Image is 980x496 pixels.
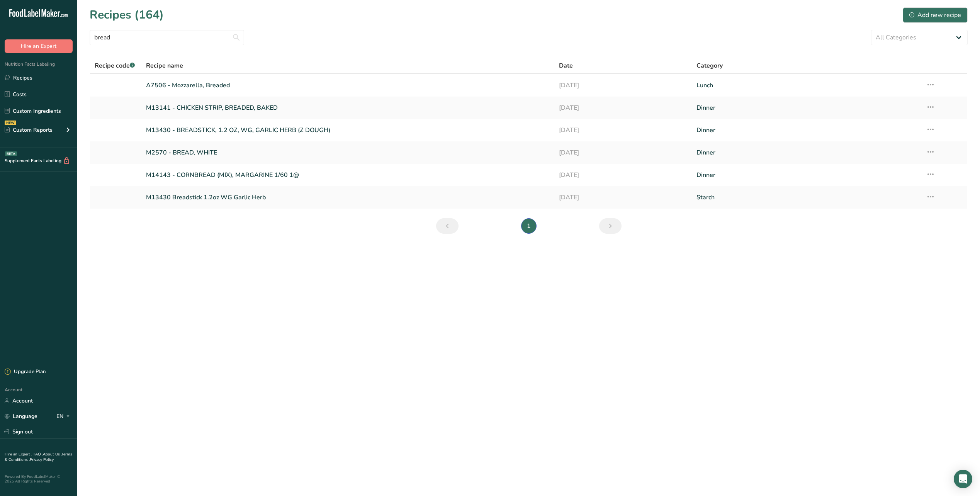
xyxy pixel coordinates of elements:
[696,77,917,93] a: Lunch
[559,77,687,93] a: [DATE]
[146,100,550,116] a: M13141 - CHICKEN STRIP, BREADED, BAKED
[146,144,550,161] a: M2570 - BREAD, WHITE
[599,218,622,234] a: Next page
[34,452,43,457] a: FAQ .
[146,122,550,138] a: M13430 - BREADSTICK, 1.2 OZ, WG, GARLIC HERB (Z DOUGH)
[5,452,32,457] a: Hire an Expert .
[146,189,550,206] a: M13430 Breadstick 1.2oz WG Garlic Herb
[559,189,687,206] a: [DATE]
[436,218,459,234] a: Previous page
[559,144,687,161] a: [DATE]
[954,470,972,488] div: Open Intercom Messenger
[56,412,73,421] div: EN
[559,100,687,116] a: [DATE]
[5,474,73,484] div: Powered By FoodLabelMaker © 2025 All Rights Reserved
[696,144,917,161] a: Dinner
[696,100,917,116] a: Dinner
[5,39,73,53] button: Hire an Expert
[696,122,917,138] a: Dinner
[5,368,46,376] div: Upgrade Plan
[146,77,550,93] a: A7506 - Mozzarella, Breaded
[90,30,244,45] input: Search for recipe
[909,10,961,20] div: Add new recipe
[5,126,53,134] div: Custom Reports
[146,61,183,70] span: Recipe name
[30,457,54,462] a: Privacy Policy
[696,189,917,206] a: Starch
[559,122,687,138] a: [DATE]
[95,61,135,70] span: Recipe code
[696,167,917,183] a: Dinner
[5,409,37,423] a: Language
[696,61,723,70] span: Category
[559,61,573,70] span: Date
[559,167,687,183] a: [DATE]
[90,6,164,24] h1: Recipes (164)
[146,167,550,183] a: M14143 - CORNBREAD (MIX), MARGARINE 1/60 1@
[903,7,968,23] button: Add new recipe
[5,121,16,125] div: NEW
[5,452,72,462] a: Terms & Conditions .
[43,452,61,457] a: About Us .
[5,151,17,156] div: BETA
